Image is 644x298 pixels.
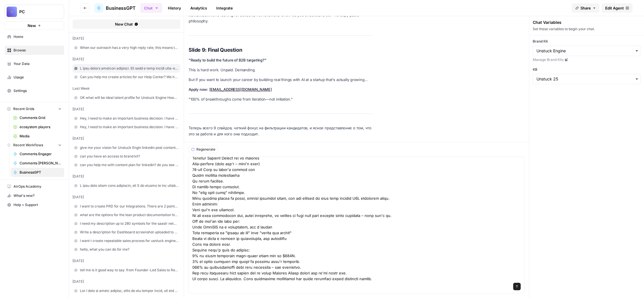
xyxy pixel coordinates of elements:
[72,73,180,81] a: Can you help me create articles for our Help Center? We host it on intercom
[80,247,179,252] span: hello, what you can do for me?
[80,66,179,71] span: L ipsu dolors ametcon adipisci. Eli sedd e temp incidi utla-etdolor m aliquae. A mini, ven qui no...
[5,46,64,55] a: Browse
[14,61,62,66] span: Your Data
[20,161,62,166] span: Comments [PERSON_NAME]
[602,3,632,13] a: Edit Agent
[196,147,215,152] span: Regenerate
[80,212,179,218] span: what are the options for the lean product documentation hierarchy: product roadmap, product requi...
[72,219,180,228] a: I need my description up to 280 symbols for the saastr networking portal: Tell others about yours...
[536,48,637,54] input: Unstuck Engine
[20,151,62,157] span: Comments Engager
[72,266,180,274] a: tell me is it good way to say: from Founder-Led Sales to Revenue Operations
[72,107,180,112] div: [DATE]
[20,134,62,139] span: Media
[533,57,641,62] a: Manage Brand Kits
[189,12,373,24] p: We're looking for builders, not followers. Show us you understand our "no copy-paste" philosophy.
[72,123,180,131] a: Hey, I need to make an important business decision. I have this idea for LinkedIn Voice Note: Hey...
[213,3,236,13] a: Integrate
[106,5,136,11] span: BusinessGPT
[72,279,180,284] div: [DATE]
[20,170,62,175] span: BusinessGPT
[72,20,180,29] button: New Chat
[72,57,180,62] div: [DATE]
[14,34,62,39] span: Home
[533,26,641,32] div: Set these variables to begin your chat.
[533,39,641,44] label: Brand Kit
[5,5,64,19] button: Workspace: PC
[72,43,180,52] a: When our outreach has a very high reply rate, this means that we found the message market fit. Wh...
[13,106,34,111] span: Recent Grids
[11,159,64,168] a: Comments [PERSON_NAME]
[572,3,599,13] button: Share
[189,13,209,17] strong: Remember:
[72,152,180,161] a: can you have an access to brand kit?
[72,143,180,152] a: give me your vision for Unstuck Engin linkedin post content calendar with daily publishing
[19,9,54,15] span: PC
[28,23,36,28] span: New
[20,124,62,130] span: ecosystem players
[72,93,180,102] a: OK what will be ideal talent profile for Unstuck Engine Head of Sales?
[80,74,179,80] span: Can you help me create articles for our Help Center? We host it on intercom
[80,162,179,168] span: can you help me with content plan for linkedin? do you see our brand kit and knowledge base?
[11,122,64,132] a: ecosystem players
[5,105,64,113] button: Recent Grids
[80,268,179,273] span: tell me is it good way to say: from Founder-Led Sales to Revenue Operations
[11,168,64,177] a: BusinessGPT
[7,7,17,17] img: PC Logo
[72,64,180,73] a: L ipsu dolors ametcon adipisci. Eli sedd e temp incidi utla-etdolor m aliquae. A mini, ven qui no...
[80,230,179,235] span: Write a description for Dashboard screenshot uploaded to G2
[5,86,64,95] a: Settings
[72,202,180,211] a: I want to create PRD for our Integrations. There are 2 points I want to discuss: 1 - Waterfall We...
[72,161,180,169] a: can you help me with content plan for linkedin? do you see our brand kit and knowledge base?
[80,145,179,150] span: give me your vision for Unstuck Engin linkedin post content calendar with daily publishing
[72,86,180,91] div: last week
[5,200,64,209] button: Help + Support
[189,58,267,62] strong: "Ready to build the future of B2B targeting?"
[14,48,62,53] span: Browse
[164,3,185,13] a: History
[13,143,43,148] span: Recent Workflows
[5,182,64,191] a: AirOps Academy
[5,32,64,41] a: Home
[72,228,180,237] a: Write a description for Dashboard screenshot uploaded to G2
[189,125,373,137] p: Теперь всего 9 слайдов, четкий фокус на фильтрации кандидатов, и ясное представление о том, что э...
[580,5,591,11] span: Share
[11,132,64,141] a: Media
[80,45,179,50] span: When our outreach has a very high reply rate, this means that we found the message market fit. Wh...
[80,288,179,293] span: Lor I dolo si ametc adipisc, elits do eiu tempor incid, utl etd magn al? en adm veni qu nostrudex...
[11,149,64,159] a: Comments Engager
[605,5,624,11] span: Edit Agent
[209,87,272,92] a: [EMAIL_ADDRESS][DOMAIN_NAME]
[80,95,179,100] span: OK what will be ideal talent profile for Unstuck Engine Head of Sales?
[72,36,180,41] div: [DATE]
[5,21,64,30] button: New
[14,88,62,93] span: Settings
[72,136,180,141] div: [DATE]
[80,183,179,188] span: L ipsu dolo sitam cons adipiscin, eli S do eiusmo te inc utlaboreetdol magnaa en-ad-minimv qui no...
[189,87,208,92] strong: Apply now:
[5,59,64,68] a: Your Data
[72,287,180,295] a: Lor I dolo si ametc adipisc, elits do eiu tempor incid, utl etd magn al? en adm veni qu nostrudex...
[72,181,180,190] a: L ipsu dolo sitam cons adipiscin, eli S do eiusmo te inc utlaboreetdol magnaa en-ad-minimv qui no...
[11,113,64,122] a: Comments Grid
[187,3,210,13] a: Analytics
[72,211,180,219] a: what are the options for the lean product documentation hierarchy: product roadmap, product requi...
[80,238,179,243] span: I want t create repeatable sales process for usntuck engine. where to start?
[533,67,641,72] label: KB
[189,96,373,102] p: "100% of breakthroughs come from iteration—not imitation."
[533,20,641,25] div: Chat Variables
[189,47,242,53] strong: Slide 9: Final Question
[14,202,62,207] span: Help + Support
[20,115,62,120] span: Comments Grid
[14,184,62,189] span: AirOps Academy
[72,174,180,179] div: [DATE]
[115,21,133,27] span: New Chat
[536,76,637,82] input: Unstuck 25
[80,204,179,209] span: I want to create PRD for our Integrations. There are 2 points I want to discuss: 1 - Waterfall We...
[189,77,373,83] p: But if you want to launch your career by building real things with AI at a startup that's actuall...
[94,3,136,13] a: BusinessGPT
[72,114,180,123] a: Hey, I need to make an important business decision. I have this idea for LinkedIn Voice Note: Hey...
[80,124,179,130] span: Hey, I need to make an important business decision. I have this idea for LinkedIn Voice Note: Hey...
[5,141,64,149] button: Recent Workflows
[80,154,179,159] span: can you have an access to brand kit?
